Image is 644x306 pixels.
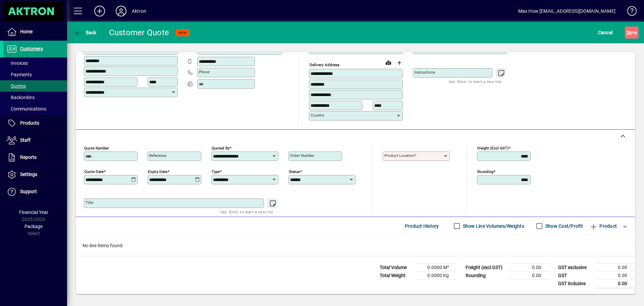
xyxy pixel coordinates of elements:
label: Show Line Volumes/Weights [462,223,524,229]
mat-label: Quote number [84,145,109,150]
mat-label: Quote date [84,169,104,174]
span: Product History [405,221,439,231]
a: Invoices [3,57,67,69]
app-page-header-button: Back [67,27,104,39]
span: NEW [178,31,187,35]
mat-label: Phone [199,70,210,74]
td: Total Weight [376,271,417,279]
mat-hint: Use 'Enter' to start a new line [449,78,501,85]
a: Communications [3,103,67,115]
span: Home [20,29,33,34]
span: Product [590,221,617,231]
td: 0.0000 M³ [417,263,457,271]
td: GST exclusive [555,263,595,271]
td: 0.00 [509,263,549,271]
a: Backorders [3,92,67,103]
button: Product History [402,220,442,232]
div: Max How [EMAIL_ADDRESS][DOMAIN_NAME] [518,6,615,16]
span: Staff [20,137,31,143]
td: 0.0000 Kg [417,271,457,279]
span: S [627,30,629,35]
span: Settings [20,172,37,177]
span: Products [20,120,39,126]
button: Add product line item [586,220,620,232]
span: ave [627,27,637,38]
span: Package [24,224,43,229]
button: Save [625,27,639,39]
button: Profile [110,5,132,17]
td: Total Volume [376,263,417,271]
mat-label: Title [86,200,93,205]
mat-label: Instructions [415,70,435,75]
mat-label: Quoted by [212,145,229,150]
td: GST [555,271,595,279]
td: Rounding [462,271,509,279]
a: View on map [383,57,394,68]
div: No line items found [76,235,635,256]
span: Customers [20,46,43,51]
label: Show Cost/Profit [544,223,583,229]
mat-label: Country [311,113,324,118]
mat-label: Rounding [477,169,493,174]
a: Staff [3,132,67,149]
td: 0.00 [509,271,549,279]
td: 0.00 [595,271,635,279]
span: Quotes [7,83,26,89]
td: 0.00 [595,279,635,288]
mat-label: Type [212,169,220,174]
span: Backorders [7,95,35,100]
span: Reports [20,155,37,160]
span: Cancel [598,27,613,38]
button: Choose address [394,57,405,68]
a: Knowledge Base [622,1,636,23]
span: Communications [7,106,46,112]
mat-hint: Use 'Enter' to start a new line [220,208,273,216]
mat-label: Reference [149,153,166,158]
span: Support [20,189,37,194]
button: Cancel [596,27,614,39]
mat-label: Freight (excl GST) [477,145,508,150]
a: Reports [3,149,67,166]
div: Aktron [132,6,146,16]
a: Settings [3,166,67,183]
span: Back [74,30,97,35]
span: Invoices [7,60,28,66]
a: Products [3,115,67,132]
td: 0.00 [595,263,635,271]
mat-label: Expiry date [148,169,167,174]
span: Financial Year [19,210,48,215]
td: GST inclusive [555,279,595,288]
button: Add [89,5,110,17]
div: Customer Quote [109,27,169,38]
button: Back [72,27,98,39]
a: Quotes [3,80,67,92]
a: Payments [3,69,67,80]
a: Home [3,24,67,40]
span: Payments [7,72,32,77]
td: Freight (excl GST) [462,263,509,271]
a: Support [3,183,67,200]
